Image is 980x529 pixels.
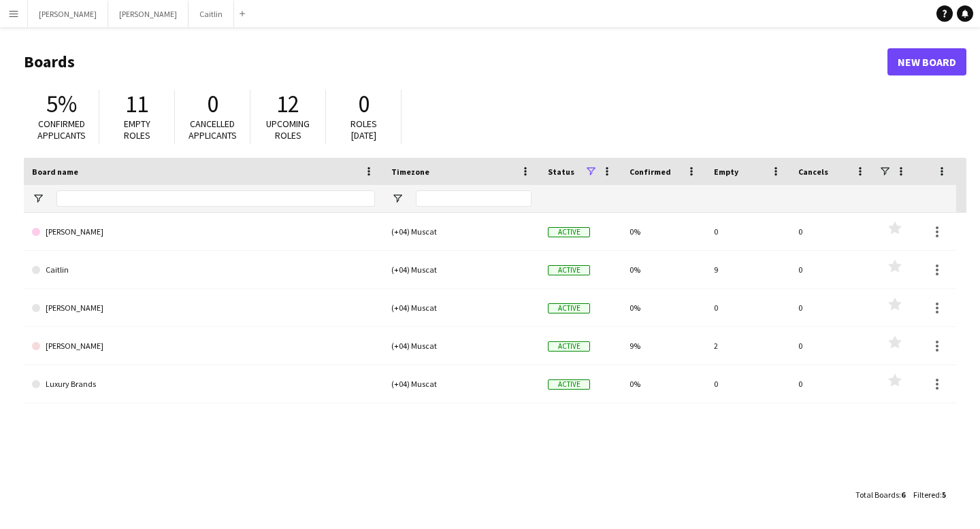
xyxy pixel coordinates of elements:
div: (+04) Muscat [383,213,540,250]
a: [PERSON_NAME] [32,213,375,251]
span: Confirmed applicants [37,118,86,141]
div: 0% [621,213,706,250]
button: Caitlin [189,1,234,27]
a: New Board [887,48,966,75]
div: (+04) Muscat [383,327,540,364]
div: 0 [790,251,875,288]
div: 0 [706,365,790,403]
button: [PERSON_NAME] [108,1,189,27]
div: 0% [621,365,706,403]
span: Roles [DATE] [350,118,377,141]
div: 9% [621,327,706,364]
div: (+04) Muscat [383,365,540,403]
div: 2 [706,327,790,364]
button: Open Filter Menu [391,192,404,205]
input: Timezone Filter Input [416,190,532,207]
span: 11 [125,89,148,119]
a: [PERSON_NAME] [32,289,375,327]
div: 0 [706,289,790,326]
span: 12 [276,89,299,119]
span: Active [548,303,590,313]
a: [PERSON_NAME] [32,327,375,365]
div: 0 [790,213,875,250]
span: Upcoming roles [266,118,310,141]
span: 5% [46,89,77,119]
span: Active [548,379,590,390]
span: Status [548,167,574,177]
div: (+04) Muscat [383,289,540,326]
div: (+04) Muscat [383,251,540,288]
div: : [913,481,946,508]
span: Cancels [798,167,828,177]
span: 5 [942,490,946,500]
div: 0% [621,289,706,326]
span: 6 [901,490,905,500]
span: 0 [207,89,218,119]
a: Luxury Brands [32,365,375,403]
div: 0 [790,365,875,403]
input: Board name Filter Input [56,190,375,207]
div: 0% [621,251,706,288]
div: 0 [790,327,875,364]
a: Caitlin [32,251,375,289]
button: [PERSON_NAME] [28,1,108,27]
span: Active [548,227,590,237]
span: Cancelled applicants [189,118,237,141]
span: Empty [714,167,738,177]
div: 9 [706,251,790,288]
h1: Boards [24,52,887,72]
button: Open Filter Menu [32,192,44,205]
span: Empty roles [124,118,150,141]
span: 0 [358,89,370,119]
span: Total Boards [855,490,899,500]
span: Active [548,341,590,352]
div: : [855,481,905,508]
span: Timezone [391,167,429,177]
span: Confirmed [630,167,671,177]
span: Filtered [913,490,940,500]
span: Board name [32,167,78,177]
div: 0 [706,213,790,250]
span: Active [548,265,590,275]
div: 0 [790,289,875,326]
